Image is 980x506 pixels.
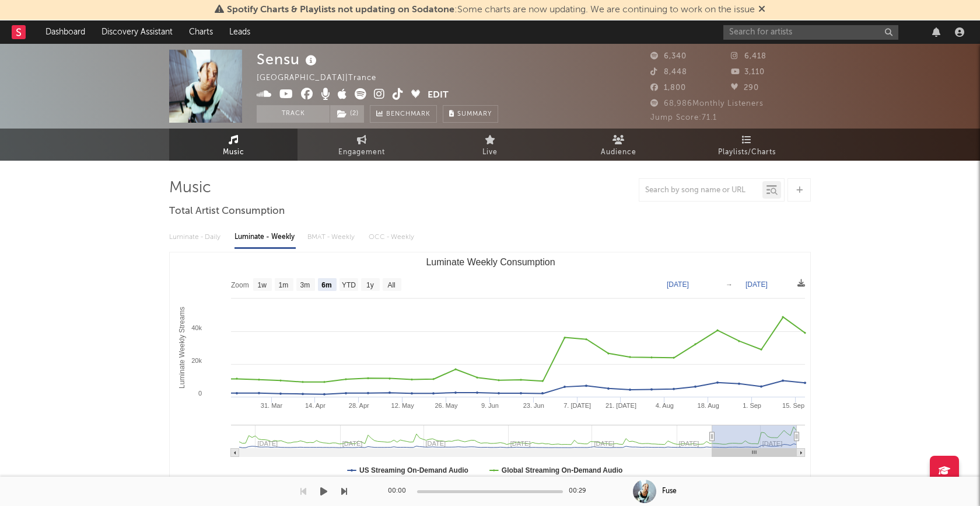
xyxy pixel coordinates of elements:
[305,402,325,409] text: 14. Apr
[745,280,768,289] text: [DATE]
[169,129,297,161] a: Music
[731,84,759,92] span: 290
[231,281,249,289] text: Zoom
[726,280,733,289] text: →
[387,281,395,289] text: All
[321,281,331,289] text: 6m
[723,25,898,40] input: Search for artists
[37,20,93,44] a: Dashboard
[662,486,677,497] div: Fuse
[169,205,285,219] span: Total Artist Consumption
[426,257,555,267] text: Luminate Weekly Consumption
[349,402,369,409] text: 28. Apr
[667,280,689,289] text: [DATE]
[639,186,762,195] input: Search by song name or URL
[426,129,554,161] a: Live
[782,402,804,409] text: 15. Sep
[300,281,310,289] text: 3m
[279,281,289,289] text: 1m
[523,402,544,409] text: 23. Jun
[650,100,764,108] span: 68,986 Monthly Listeners
[563,402,591,409] text: 7. [DATE]
[388,484,411,498] div: 00:00
[93,20,181,44] a: Discovery Assistant
[191,357,202,364] text: 20k
[366,281,374,289] text: 1y
[650,53,687,60] span: 6,340
[223,145,244,160] span: Music
[481,402,499,409] text: 9. Jun
[257,71,390,85] div: [GEOGRAPHIC_DATA] | Trance
[342,281,356,289] text: YTD
[656,402,674,409] text: 4. Aug
[170,252,811,486] svg: Luminate Weekly Consumption
[386,108,430,122] span: Benchmark
[758,5,765,15] span: Dismiss
[650,84,686,92] span: 1,800
[502,466,623,474] text: Global Streaming On-Demand Audio
[731,68,765,76] span: 3,110
[191,324,202,331] text: 40k
[743,402,761,409] text: 1. Sep
[569,484,592,498] div: 00:29
[181,20,221,44] a: Charts
[482,145,498,160] span: Live
[457,111,492,117] span: Summary
[330,105,364,123] button: (2)
[338,145,385,160] span: Engagement
[178,307,186,389] text: Luminate Weekly Streams
[257,105,330,123] button: Track
[227,5,755,15] span: : Some charts are now updating. We are continuing to work on the issue
[443,105,498,123] button: Summary
[682,129,811,161] a: Playlists/Charts
[258,281,267,289] text: 1w
[257,50,320,69] div: Sensu
[650,114,717,122] span: Jump Score: 71.1
[718,145,776,160] span: Playlists/Charts
[221,20,258,44] a: Leads
[261,402,283,409] text: 31. Mar
[650,68,687,76] span: 8,448
[297,129,426,161] a: Engagement
[198,390,202,397] text: 0
[330,105,365,123] span: ( 2 )
[731,53,766,60] span: 6,418
[698,402,719,409] text: 18. Aug
[391,402,415,409] text: 12. May
[605,402,636,409] text: 21. [DATE]
[235,227,296,247] div: Luminate - Weekly
[428,88,449,103] button: Edit
[601,145,636,160] span: Audience
[227,5,454,15] span: Spotify Charts & Playlists not updating on Sodatone
[435,402,458,409] text: 26. May
[554,129,682,161] a: Audience
[359,466,468,474] text: US Streaming On-Demand Audio
[370,105,437,123] a: Benchmark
